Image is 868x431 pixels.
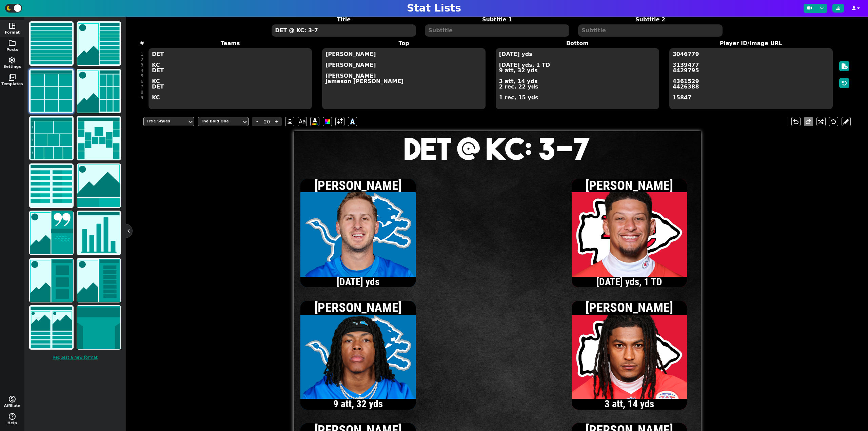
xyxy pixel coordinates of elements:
label: # [140,39,144,47]
span: folder [8,39,16,47]
a: Request a new format [28,351,122,364]
span: settings [8,56,16,64]
div: 2 [141,57,143,62]
span: [PERSON_NAME] [314,178,402,193]
img: matchup [77,164,120,207]
img: lineup [77,259,120,302]
img: grid with image [77,70,120,113]
label: Player ID/Image URL [664,39,838,47]
div: 7 [141,84,143,90]
img: news/quote [30,211,73,254]
span: [PERSON_NAME] [586,300,673,315]
img: scores [30,164,73,207]
img: comparison [30,306,73,349]
label: Subtitle 1 [420,16,574,24]
span: monetization_on [8,395,16,403]
div: 1 [141,52,143,57]
h1: DET @ KC: 3-7 [294,133,701,164]
label: Teams [143,39,317,47]
img: chart [77,211,120,254]
div: 3 [141,62,143,68]
img: highlight [30,259,73,302]
span: [DATE] yds, 1 TD [575,277,684,287]
span: 3 att, 14 yds [575,399,684,409]
button: undo [791,117,801,126]
span: photo_library [8,73,16,81]
textarea: [DATE] yds [DATE] yds, 1 TD 9 att, 32 yds 3 att, 14 yds 2 rec, 22 yds 1 rec, 15 yds [496,48,659,109]
div: 9 [141,95,143,100]
span: 9 att, 32 yds [303,399,413,409]
h1: Stat Lists [407,2,461,14]
label: Subtitle 2 [574,16,727,24]
img: tier [30,117,73,160]
span: help [8,412,16,420]
textarea: [PERSON_NAME] [PERSON_NAME] [PERSON_NAME] Jameson [PERSON_NAME] [322,48,486,109]
textarea: DET @ KC: 3-7 [272,24,416,37]
div: Title Styles [146,119,184,124]
img: grid [30,70,73,113]
span: [PERSON_NAME] [586,178,673,193]
img: list with image [77,22,120,65]
textarea: 3046779 3139477 4429795 4361529 4426388 15847 [669,48,833,109]
img: jersey [77,306,120,349]
textarea: DET KC DET KC DET KC [149,48,312,109]
span: + [272,117,282,126]
div: 8 [141,90,143,95]
label: Bottom [491,39,664,47]
label: Top [317,39,491,47]
div: 4 [141,68,143,73]
span: redo [804,118,812,126]
div: 6 [141,79,143,84]
button: redo [804,117,813,126]
img: list [30,22,73,65]
label: Title [267,16,420,24]
span: - [252,117,262,126]
div: 5 [141,73,143,79]
span: space_dashboard [8,22,16,30]
span: [DATE] yds [303,277,413,287]
span: Aa [298,117,307,126]
img: bracket [77,117,120,160]
span: undo [792,118,800,126]
div: The Bold One [201,119,239,124]
span: [PERSON_NAME] [314,300,402,315]
span: A [350,116,355,127]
